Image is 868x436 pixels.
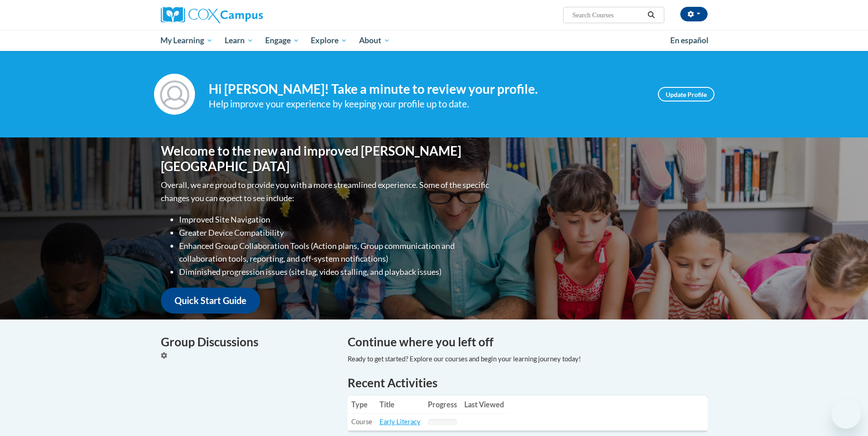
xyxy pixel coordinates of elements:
a: My Learning [155,30,219,51]
h1: Recent Activities [348,375,708,391]
li: Diminished progression issues (site lag, video stalling, and playback issues) [179,265,491,279]
li: Improved Site Navigation [179,213,491,226]
div: Main menu [147,30,721,51]
span: Course [351,418,372,426]
a: Cox Campus [161,7,334,23]
div: Help improve your experience by keeping your profile up to date. [209,96,644,112]
th: Title [376,395,424,414]
p: Overall, we are proud to provide you with a more streamlined experience. Some of the specific cha... [161,178,491,205]
button: Account Settings [680,7,708,21]
th: Type [348,395,376,414]
span: About [359,35,390,46]
a: Quick Start Guide [161,288,260,314]
img: Cox Campus [161,7,263,23]
h4: Continue where you left off [348,333,708,351]
img: Profile Image [154,74,195,115]
span: Learn [225,35,253,46]
a: Engage [259,30,305,51]
a: Learn [219,30,259,51]
th: Progress [424,395,461,414]
input: Search Courses [571,10,644,20]
span: En español [670,35,709,45]
a: Explore [305,30,353,51]
h4: Group Discussions [161,333,334,351]
span: Engage [265,35,299,46]
a: Update Profile [658,87,714,101]
button: Search [644,10,658,20]
li: Greater Device Compatibility [179,226,491,239]
a: Early Literacy [380,418,421,426]
span: Explore [311,35,347,46]
th: Last Viewed [461,395,508,414]
a: About [353,30,396,51]
h4: Hi [PERSON_NAME]! Take a minute to review your profile. [209,81,644,97]
li: Enhanced Group Collaboration Tools (Action plans, Group communication and collaboration tools, re... [179,239,491,266]
iframe: Button to launch messaging window [832,400,861,429]
h1: Welcome to the new and improved [PERSON_NAME][GEOGRAPHIC_DATA] [161,143,491,174]
a: En español [664,31,714,50]
span: My Learning [160,35,213,46]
